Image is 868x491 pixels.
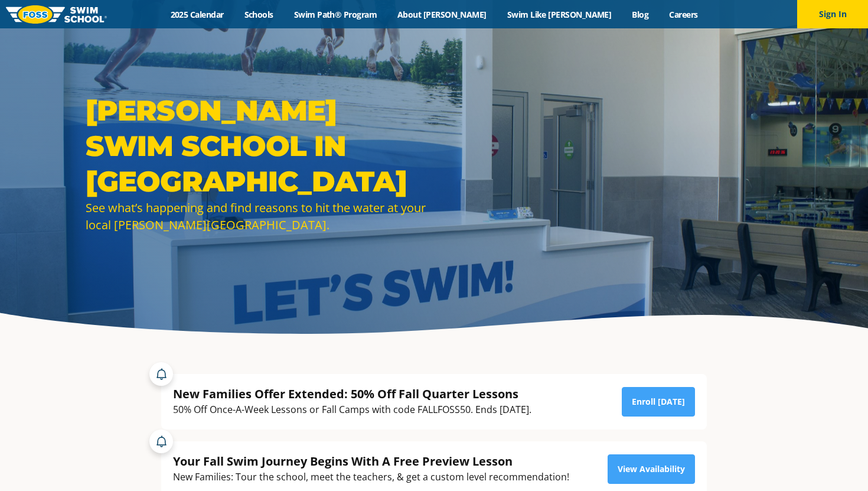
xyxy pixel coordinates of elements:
a: About [PERSON_NAME] [387,9,497,20]
div: 50% Off Once-A-Week Lessons or Fall Camps with code FALLFOSS50. Ends [DATE]. [173,402,531,418]
a: Swim Path® Program [283,9,387,20]
a: 2025 Calendar [160,9,234,20]
a: View Availability [608,454,695,484]
div: New Families: Tour the school, meet the teachers, & get a custom level recommendation! [173,469,569,485]
a: Careers [659,9,708,20]
a: Schools [234,9,283,20]
a: Blog [622,9,659,20]
h1: [PERSON_NAME] Swim School in [GEOGRAPHIC_DATA] [86,93,428,199]
div: See what’s happening and find reasons to hit the water at your local [PERSON_NAME][GEOGRAPHIC_DATA]. [86,199,428,233]
div: Your Fall Swim Journey Begins With A Free Preview Lesson [173,453,569,469]
a: Enroll [DATE] [622,387,695,417]
a: Swim Like [PERSON_NAME] [497,9,622,20]
img: FOSS Swim School Logo [6,5,107,24]
div: New Families Offer Extended: 50% Off Fall Quarter Lessons [173,386,531,402]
